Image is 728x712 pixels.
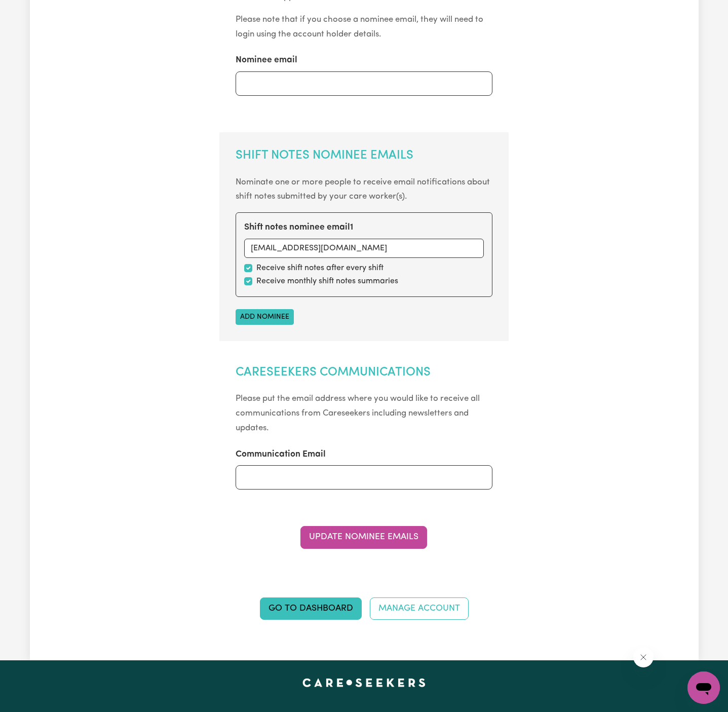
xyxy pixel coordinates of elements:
[236,15,483,39] small: Please note that if you choose a nominee email, they will need to login using the account holder ...
[236,178,490,201] small: Nominate one or more people to receive email notifications about shift notes submitted by your ca...
[236,148,492,163] h2: Shift Notes Nominee Emails
[256,262,384,274] label: Receive shift notes after every shift
[236,54,297,67] label: Nominee email
[236,448,326,461] label: Communication Email
[236,394,480,432] small: Please put the email address where you would like to receive all communications from Careseekers ...
[302,679,426,687] a: Careseekers home page
[633,647,654,667] iframe: Close message
[370,597,469,620] a: Manage Account
[244,221,353,234] label: Shift notes nominee email 1
[236,365,492,380] h2: Careseekers Communications
[300,526,427,548] button: Update Nominee Emails
[6,7,61,15] span: Need any help?
[687,671,720,704] iframe: Button to launch messaging window
[256,275,398,287] label: Receive monthly shift notes summaries
[260,597,362,620] a: Go to Dashboard
[236,309,294,325] button: Add nominee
